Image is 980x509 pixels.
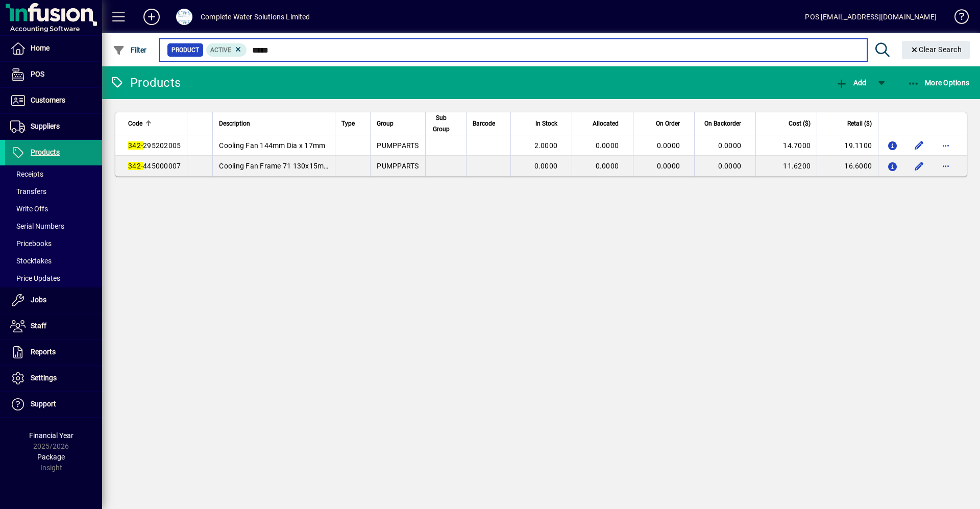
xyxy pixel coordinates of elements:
[5,392,102,417] a: Support
[517,118,567,129] div: In Stock
[219,118,250,129] span: Description
[31,44,50,52] span: Home
[704,118,741,129] span: On Backorder
[10,205,48,213] span: Write Offs
[31,122,60,130] span: Suppliers
[755,156,817,176] td: 11.6200
[640,118,689,129] div: On Order
[110,41,150,59] button: Filter
[789,118,811,129] span: Cost ($)
[817,135,878,156] td: 19.1100
[168,8,201,26] button: Profile
[10,222,64,230] span: Serial Numbers
[593,118,619,129] span: Allocated
[31,400,56,408] span: Support
[847,118,872,129] span: Retail ($)
[701,118,750,129] div: On Backorder
[31,374,57,382] span: Settings
[341,118,355,129] span: Type
[755,135,817,156] td: 14.7000
[135,8,168,26] button: Add
[128,118,142,129] span: Code
[219,118,329,129] div: Description
[908,79,970,87] span: More Options
[657,162,680,170] span: 0.0000
[5,235,102,252] a: Pricebooks
[31,148,60,156] span: Products
[836,79,866,87] span: Add
[833,74,869,92] button: Add
[377,118,419,129] div: Group
[718,162,742,170] span: 0.0000
[938,137,954,154] button: More options
[210,46,231,54] span: Active
[432,112,460,135] div: Sub Group
[535,118,557,129] span: In Stock
[31,322,46,330] span: Staff
[5,366,102,391] a: Settings
[31,70,44,78] span: POS
[10,170,43,178] span: Receipts
[578,118,628,129] div: Allocated
[534,162,558,170] span: 0.0000
[5,36,102,61] a: Home
[910,45,962,54] span: Clear Search
[377,141,419,150] span: PUMPPARTS
[10,187,46,196] span: Transfers
[10,274,60,282] span: Price Updates
[110,75,181,91] div: Products
[432,112,451,135] span: Sub Group
[29,431,73,440] span: Financial Year
[219,141,325,150] span: Cooling Fan 144mm Dia x 17mm
[128,162,143,170] em: 342-
[31,96,65,104] span: Customers
[596,141,619,150] span: 0.0000
[128,141,181,150] span: 295202005
[534,141,558,150] span: 2.0000
[201,9,310,25] div: Complete Water Solutions Limited
[10,257,52,265] span: Stocktakes
[473,118,495,129] span: Barcode
[206,43,247,57] mat-chip: Activation Status: Active
[219,162,330,170] span: Cooling Fan Frame 71 130x15mm
[905,74,972,92] button: More Options
[37,453,65,461] span: Package
[377,118,394,129] span: Group
[947,2,967,35] a: Knowledge Base
[5,165,102,183] a: Receipts
[5,313,102,339] a: Staff
[5,88,102,113] a: Customers
[171,45,199,55] span: Product
[657,141,680,150] span: 0.0000
[31,348,56,356] span: Reports
[5,252,102,270] a: Stocktakes
[805,9,937,25] div: POS [EMAIL_ADDRESS][DOMAIN_NAME]
[128,162,181,170] span: 445000007
[377,162,419,170] span: PUMPPARTS
[911,158,927,174] button: Edit
[5,270,102,287] a: Price Updates
[902,41,970,59] button: Clear
[341,118,364,129] div: Type
[5,340,102,365] a: Reports
[473,118,504,129] div: Barcode
[718,141,742,150] span: 0.0000
[31,296,46,304] span: Jobs
[5,114,102,139] a: Suppliers
[817,156,878,176] td: 16.6000
[656,118,680,129] span: On Order
[596,162,619,170] span: 0.0000
[938,158,954,174] button: More options
[911,137,927,154] button: Edit
[5,200,102,217] a: Write Offs
[5,62,102,87] a: POS
[5,287,102,313] a: Jobs
[5,183,102,200] a: Transfers
[128,141,143,150] em: 342-
[113,46,147,54] span: Filter
[10,239,52,248] span: Pricebooks
[5,217,102,235] a: Serial Numbers
[128,118,181,129] div: Code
